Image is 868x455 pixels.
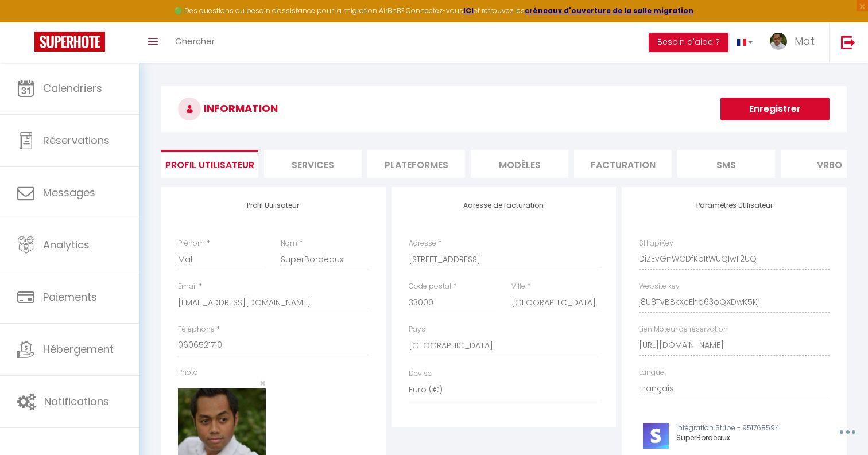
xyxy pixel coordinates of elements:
label: Prénom [178,238,205,249]
label: Email [178,281,197,292]
label: Pays [409,324,425,335]
li: SMS [677,150,775,178]
span: Hébergement [43,342,114,356]
a: créneaux d'ouverture de la salle migration [525,6,693,15]
label: Adresse [409,238,436,249]
li: Services [264,150,362,178]
label: Langue [639,367,664,378]
button: Enregistrer [720,98,830,120]
span: Chercher [175,35,215,47]
a: ... Mat [761,22,829,63]
span: Mat [795,34,815,48]
li: MODÈLES [471,150,568,178]
span: Paiements [43,290,97,304]
label: Nom [281,238,297,249]
label: Ville [511,281,525,292]
li: Profil Utilisateur [161,150,258,178]
h3: INFORMATION [161,86,847,132]
p: Intégration Stripe - 951768594 [676,423,813,434]
button: Besoin d'aide ? [649,33,728,52]
span: Calendriers [43,81,102,95]
label: Code postal [409,281,451,292]
button: Ouvrir le widget de chat LiveChat [9,5,44,39]
a: ICI [463,6,474,15]
button: Close [259,378,266,388]
label: Téléphone [178,324,215,335]
h4: Adresse de facturation [409,201,599,209]
label: Devise [409,368,432,379]
img: Super Booking [34,32,105,52]
img: ... [770,33,787,50]
span: Notifications [44,394,109,409]
a: Chercher [166,22,223,63]
label: Photo [178,367,198,378]
label: Lien Moteur de réservation [639,324,728,335]
li: Plateformes [367,150,465,178]
span: Réservations [43,133,110,147]
h4: Profil Utilisateur [178,201,369,209]
label: SH apiKey [639,238,673,249]
span: SuperBordeaux [676,433,730,442]
label: Website key [639,281,680,292]
h4: Paramètres Utilisateur [639,201,830,209]
span: Analytics [43,238,90,252]
span: × [259,376,266,390]
li: Facturation [574,150,672,178]
span: Messages [43,185,95,200]
img: logout [841,35,855,49]
img: stripe-logo.jpeg [643,423,669,449]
